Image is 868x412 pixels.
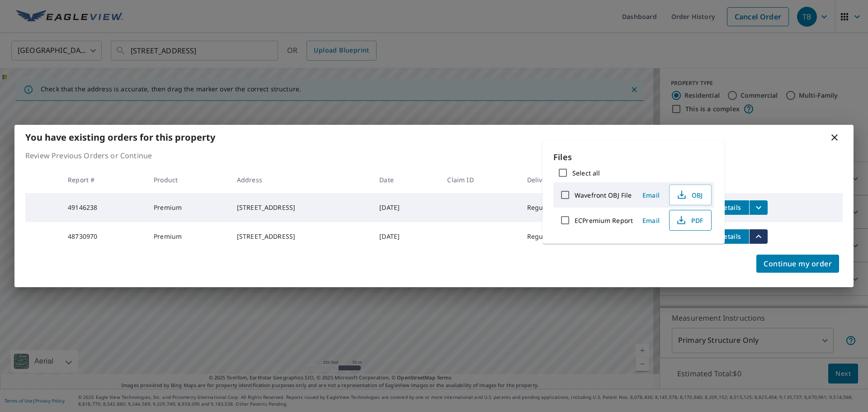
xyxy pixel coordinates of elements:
td: 49146238 [61,193,146,222]
th: Claim ID [440,166,519,193]
p: Files [553,151,714,163]
td: 48730970 [61,222,146,251]
td: Regular [520,193,597,222]
span: Email [640,191,662,199]
button: Email [637,188,665,202]
button: detailsBtn-48730970 [711,229,749,244]
span: Details [717,203,744,212]
button: filesDropdownBtn-48730970 [749,229,768,244]
label: Wavefront OBJ File [575,191,632,199]
span: OBJ [675,189,704,200]
th: Product [146,166,230,193]
th: Address [230,166,372,193]
label: Select all [572,169,600,177]
label: ECPremium Report [575,216,633,225]
span: Email [640,216,662,225]
td: [DATE] [372,222,440,251]
b: You have existing orders for this property [25,131,215,143]
button: filesDropdownBtn-49146238 [749,200,768,215]
th: Delivery [520,166,597,193]
span: PDF [675,215,704,226]
span: Details [717,232,744,241]
th: Date [372,166,440,193]
button: PDF [669,210,712,231]
span: Continue my order [764,257,832,270]
div: [STREET_ADDRESS] [237,203,365,212]
button: detailsBtn-49146238 [711,200,749,215]
button: Continue my order [756,255,839,273]
td: Premium [146,222,230,251]
div: [STREET_ADDRESS] [237,232,365,241]
td: Regular [520,222,597,251]
th: Report # [61,166,146,193]
button: Email [637,213,665,227]
td: Premium [146,193,230,222]
button: OBJ [669,185,712,205]
p: Review Previous Orders or Continue [25,150,843,161]
td: [DATE] [372,193,440,222]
